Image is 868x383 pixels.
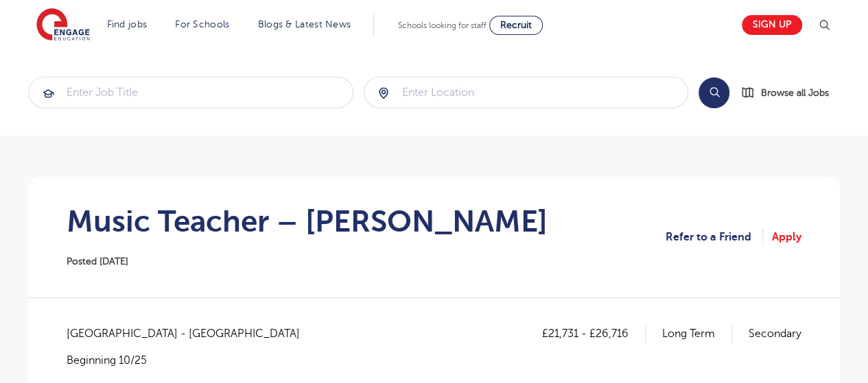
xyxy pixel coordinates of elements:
[542,325,646,343] p: £21,731 - £26,716
[29,77,353,108] input: Submit
[67,353,314,368] p: Beginning 10/25
[662,325,732,343] p: Long Term
[28,77,353,108] div: Submit
[742,15,802,35] a: Sign up
[67,325,314,343] span: [GEOGRAPHIC_DATA] - [GEOGRAPHIC_DATA]
[398,21,486,30] span: Schools looking for staff
[666,228,763,246] a: Refer to a Friend
[772,228,801,246] a: Apply
[175,19,229,29] a: For Schools
[258,19,351,29] a: Blogs & Latest News
[699,77,729,108] button: Search
[67,256,128,267] span: Posted [DATE]
[364,77,689,108] div: Submit
[500,20,532,30] span: Recruit
[364,77,688,108] input: Submit
[749,325,801,343] p: Secondary
[107,19,148,29] a: Find jobs
[740,85,840,101] a: Browse all Jobs
[67,204,548,238] h1: Music Teacher – [PERSON_NAME]
[489,16,543,35] a: Recruit
[36,8,90,42] img: Engage Education
[761,85,829,101] span: Browse all Jobs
